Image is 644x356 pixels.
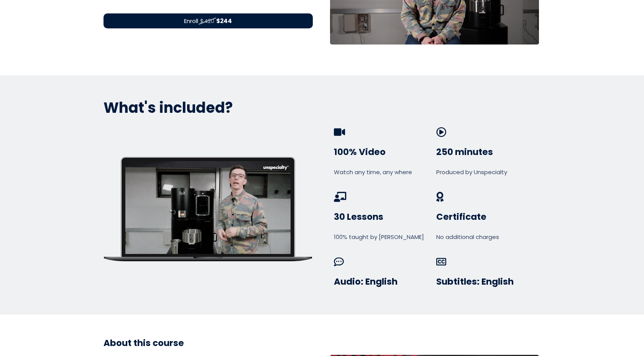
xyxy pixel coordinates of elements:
[200,16,214,25] span: $420
[184,16,198,25] span: Enroll
[334,232,433,241] div: 100% taught by [PERSON_NAME]
[334,168,433,176] div: Watch any time, any where
[436,276,536,288] h3: Subtitles: English
[436,168,536,176] div: Produced by Unspecialty
[334,276,433,288] h3: Audio: English
[216,17,232,25] strong: $244
[334,211,433,223] h3: 30 Lessons
[436,147,536,158] h3: 250 minutes
[436,211,536,223] h3: Certificate
[334,147,433,158] h3: 100% Video
[436,232,536,241] div: No additional charges
[103,98,540,117] p: What's included?
[103,338,313,349] h3: About this course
